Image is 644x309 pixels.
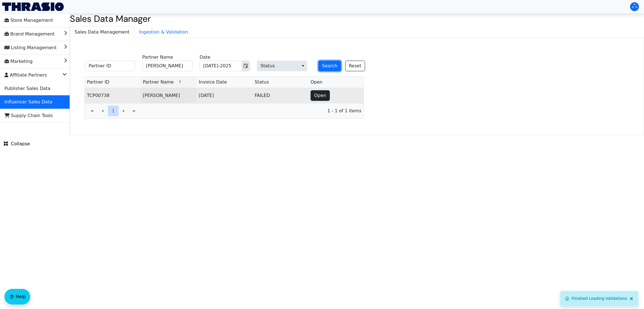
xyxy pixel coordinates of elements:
[4,30,55,39] span: Brand Management
[629,296,634,301] span: Close
[4,141,30,147] span: Collapse
[4,84,50,93] span: Publisher Sales Data
[4,98,52,106] span: Influencer Sales Data
[257,61,307,71] span: Status
[318,61,341,71] button: Search
[142,54,173,61] label: Partner Name
[311,79,323,85] span: Open
[4,111,53,120] span: Supply Chain Tools
[108,106,119,116] button: Page 1
[314,92,326,99] span: Open
[112,108,115,114] span: 1
[196,88,252,103] td: [DATE]
[199,79,227,85] span: Invoice Date
[134,27,193,38] span: Ingestion & Validation
[85,103,364,118] div: Page 1 of 1
[299,61,307,71] button: select
[252,88,308,103] td: FAILED
[4,71,47,80] span: Affiliate Partners
[200,61,241,71] input: Jul-2025
[345,61,365,71] button: Reset
[144,108,361,114] span: 1 - 1 of 1 items
[70,27,134,38] span: Sales Data Management
[255,79,269,85] span: Status
[4,16,53,25] span: Store Management
[200,54,210,61] label: Date
[2,3,64,11] img: Thrasio Logo
[4,289,30,305] button: Help floatingactionbutton
[572,296,627,301] span: Finished Loading Validations
[70,13,644,24] h2: Sales Data Manager
[4,43,56,52] span: Listing Management
[85,88,141,103] td: TCP00738
[241,61,250,71] button: Toggle calendar
[143,79,174,85] span: Partner Name
[141,88,196,103] td: [PERSON_NAME]
[87,79,109,85] span: Partner ID
[311,90,330,101] button: Open
[4,57,33,66] span: Marketing
[16,293,26,300] span: Help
